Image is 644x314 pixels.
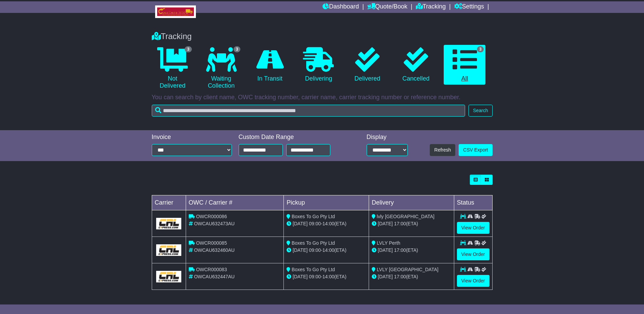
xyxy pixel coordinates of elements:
span: 14:00 [323,274,334,279]
span: Boxes To Go Pty Ltd [292,214,335,219]
td: Carrier [152,195,186,210]
span: 09:00 [309,221,321,226]
span: Boxes To Go Pty Ltd [292,240,335,246]
a: Quote/Book [367,1,407,13]
span: [DATE] [378,274,393,279]
span: OWCAU632447AU [194,274,235,279]
span: OWCR000086 [196,214,227,219]
span: 14:00 [323,221,334,226]
span: 17:00 [394,274,406,279]
td: Delivery [369,195,454,210]
a: Settings [454,1,484,13]
img: GetCarrierServiceLogo [156,218,182,229]
span: 14:00 [323,247,334,253]
span: 3 [477,46,484,52]
div: Tracking [148,32,496,41]
td: OWC / Carrier # [186,195,284,210]
a: View Order [457,275,490,287]
span: [DATE] [293,221,308,226]
img: GetCarrierServiceLogo [156,271,182,282]
span: OWCAU632460AU [194,247,235,253]
div: Custom Date Range [239,134,348,141]
span: 09:00 [309,247,321,253]
span: lvly [GEOGRAPHIC_DATA] [377,214,435,219]
span: [DATE] [293,247,308,253]
div: Invoice [152,134,232,141]
span: OWCAU632473AU [194,221,235,226]
span: OWCR000085 [196,240,227,246]
span: LVLY Perth [377,240,400,246]
div: (ETA) [372,273,451,280]
button: Search [468,105,492,117]
div: Display [367,134,408,141]
span: [DATE] [378,247,393,253]
span: Boxes To Go Pty Ltd [292,267,335,272]
a: Delivered [346,45,388,85]
span: [DATE] [378,221,393,226]
p: You can search by client name, OWC tracking number, carrier name, carrier tracking number or refe... [152,94,493,101]
a: Dashboard [323,1,359,13]
a: In Transit [249,45,291,85]
a: CSV Export [459,144,492,156]
a: Cancelled [395,45,437,85]
span: 17:00 [394,247,406,253]
span: 09:00 [309,274,321,279]
span: 17:00 [394,221,406,226]
button: Refresh [430,144,455,156]
a: 3 Not Delivered [152,45,194,92]
span: 3 [234,46,241,52]
td: Pickup [284,195,369,210]
a: View Order [457,222,490,234]
img: GetCarrierServiceLogo [156,244,182,256]
a: Tracking [416,1,446,13]
a: 3 All [444,45,485,85]
div: - (ETA) [287,220,366,227]
td: Status [454,195,492,210]
div: - (ETA) [287,247,366,254]
div: (ETA) [372,220,451,227]
div: (ETA) [372,247,451,254]
span: OWCR000083 [196,267,227,272]
span: LVLY [GEOGRAPHIC_DATA] [377,267,439,272]
a: View Order [457,248,490,260]
div: - (ETA) [287,273,366,280]
span: 3 [185,46,192,52]
span: [DATE] [293,274,308,279]
a: Delivering [298,45,339,85]
a: 3 Waiting Collection [200,45,242,92]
